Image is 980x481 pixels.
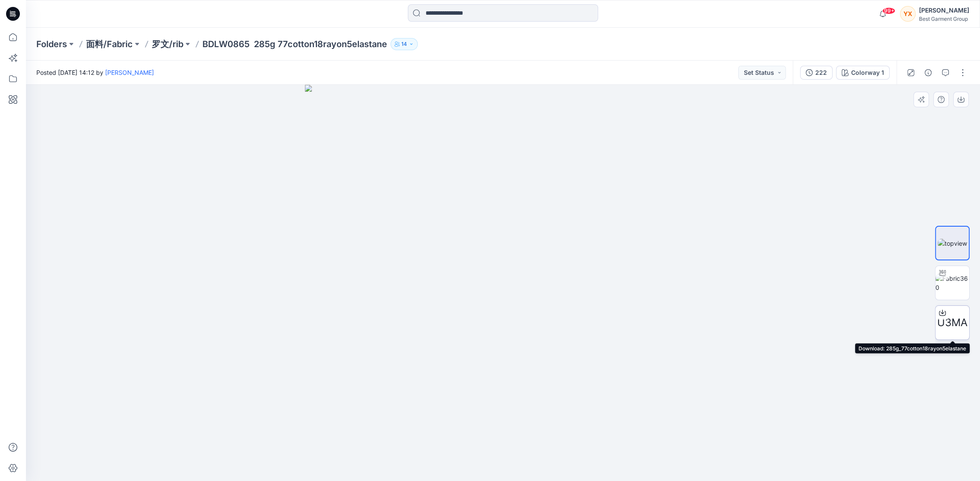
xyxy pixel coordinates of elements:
a: Folders [36,38,67,50]
p: BDLW0865 285g 77cotton18rayon5elastane [202,38,387,50]
span: 99+ [882,7,895,14]
button: 222 [800,66,833,80]
span: U3MA [937,315,967,330]
button: Colorway 1 [836,66,890,80]
a: 罗文/rib [152,38,183,50]
img: Fabric360 [935,274,969,292]
div: Best Garment Group [919,16,969,22]
div: YX [900,6,916,22]
div: Colorway 1 [851,68,884,77]
span: Posted [DATE] 14:12 by [36,68,154,77]
a: [PERSON_NAME] [105,69,154,76]
img: eyJhbGciOiJIUzI1NiIsImtpZCI6IjAiLCJzbHQiOiJzZXMiLCJ0eXAiOiJKV1QifQ.eyJkYXRhIjp7InR5cGUiOiJzdG9yYW... [305,85,701,481]
p: 14 [401,39,407,49]
button: Details [921,66,935,80]
img: topview [938,239,967,248]
a: 面料/Fabric [86,38,133,50]
div: 222 [815,68,827,77]
div: [PERSON_NAME] [919,5,969,16]
button: 14 [391,38,418,50]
